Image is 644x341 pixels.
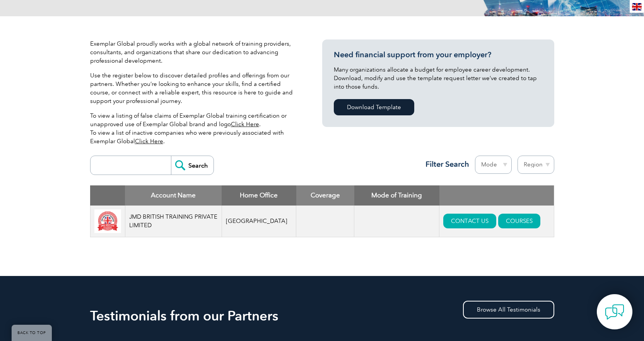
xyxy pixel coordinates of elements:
h2: Testimonials from our Partners [90,310,554,322]
a: Browse All Testimonials [463,301,554,319]
th: Home Office: activate to sort column ascending [222,185,296,206]
img: en [632,3,642,10]
p: Many organizations allocate a budget for employee career development. Download, modify and use th... [334,65,543,91]
a: Download Template [334,99,414,115]
th: : activate to sort column ascending [439,185,554,206]
input: Search [171,156,214,175]
a: COURSES [498,214,540,228]
h3: Filter Search [421,159,469,169]
p: Exemplar Global proudly works with a global network of training providers, consultants, and organ... [90,39,299,65]
th: Account Name: activate to sort column descending [125,185,222,206]
img: 8e265a20-6f61-f011-bec2-000d3acaf2fb-logo.jpg [94,209,121,233]
td: JMD BRITISH TRAINING PRIVATE LIMITED [125,206,222,237]
img: contact-chat.png [605,302,624,322]
th: Mode of Training: activate to sort column ascending [354,185,439,206]
a: Click Here [231,121,259,128]
a: CONTACT US [443,214,496,228]
a: BACK TO TOP [12,325,52,341]
th: Coverage: activate to sort column ascending [296,185,354,206]
p: Use the register below to discover detailed profiles and offerings from our partners. Whether you... [90,71,299,105]
h3: Need financial support from your employer? [334,50,543,60]
a: Click Here [135,138,163,145]
p: To view a listing of false claims of Exemplar Global training certification or unapproved use of ... [90,111,299,146]
td: [GEOGRAPHIC_DATA] [222,206,296,237]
